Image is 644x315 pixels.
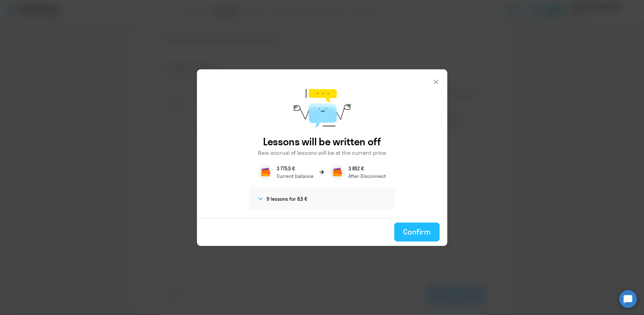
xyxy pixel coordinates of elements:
[258,165,273,180] img: wallet.png
[258,149,386,157] p: New accrual of lessons will be at the current price
[403,227,431,237] div: Confirm
[277,165,314,172] p: 3 775,5 €
[263,135,381,148] h3: Lessons will be written off
[349,172,386,180] p: After Disconnect
[277,172,314,180] p: Current balance
[294,82,351,135] img: message-sent.png
[394,223,439,242] button: Confirm
[267,195,308,202] h4: 9 lessons for 8,5 €
[349,165,386,172] p: 3 852 €
[330,165,345,180] img: wallet.png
